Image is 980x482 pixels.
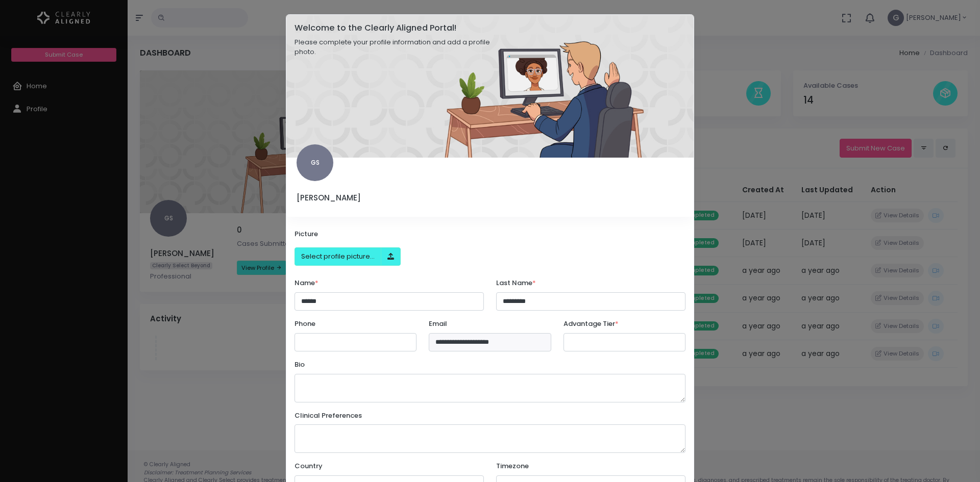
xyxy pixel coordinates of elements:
[429,319,447,329] label: Email
[295,278,318,288] label: Name
[297,193,418,202] h5: [PERSON_NAME]
[295,411,362,421] label: Clinical Preferences
[381,247,401,266] button: File
[295,37,504,57] p: Please complete your profile information and add a profile photo.
[496,461,529,471] label: Timezone
[295,23,504,33] h5: Welcome to the Clearly Aligned Portal!
[295,319,315,329] label: Phone
[295,247,381,266] button: File
[295,360,305,370] label: Bio
[496,278,536,288] label: Last Name
[295,229,318,239] label: Picture
[563,319,619,329] label: Advantage Tier
[297,144,333,181] span: GS
[295,247,401,266] div: File
[295,461,323,471] label: Country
